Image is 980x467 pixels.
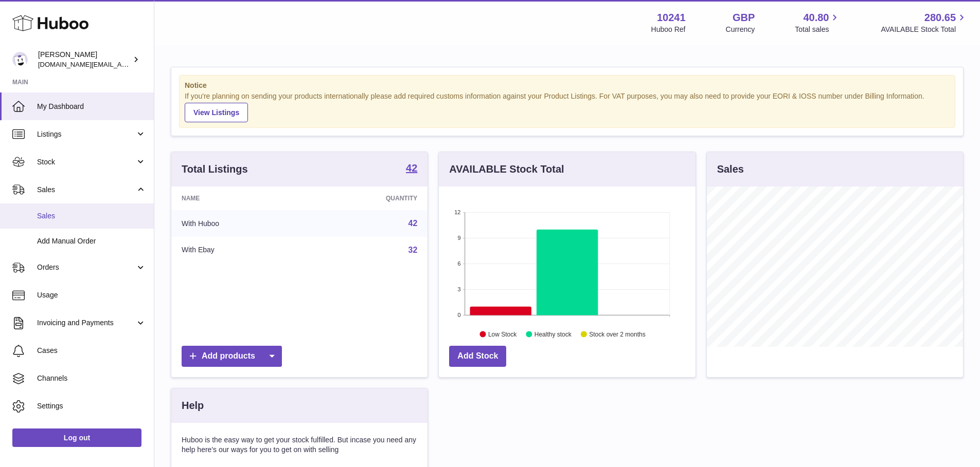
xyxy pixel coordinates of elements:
text: 3 [458,286,461,292]
a: View Listings [185,103,248,122]
strong: Notice [185,81,950,90]
text: 12 [455,209,461,215]
text: 0 [458,312,461,318]
div: Currency [726,25,755,34]
div: If you're planning on sending your products internationally please add required customs informati... [185,91,950,122]
span: Channels [37,373,146,383]
th: Quantity [307,186,427,210]
span: 280.65 [924,11,956,25]
span: My Dashboard [37,102,146,111]
div: [PERSON_NAME] [38,50,131,69]
a: 32 [408,246,418,254]
text: Healthy stock [534,330,572,338]
h3: AVAILABLE Stock Total [449,162,564,176]
a: Add products [182,346,282,367]
span: Usage [37,290,146,300]
div: Huboo Ref [651,25,686,34]
h3: Sales [717,162,744,176]
strong: GBP [733,11,755,25]
text: 6 [458,260,461,267]
a: 40.80 Total sales [795,11,841,34]
span: 40.80 [803,11,829,25]
span: Total sales [795,25,841,34]
td: With Huboo [171,210,307,237]
text: Stock over 2 months [590,330,646,338]
img: londonaquatics.online@gmail.com [12,52,28,67]
span: Stock [37,157,135,167]
a: 42 [406,163,417,175]
span: Sales [37,211,146,221]
a: 42 [408,219,418,228]
a: 280.65 AVAILABLE Stock Total [881,11,968,34]
span: [DOMAIN_NAME][EMAIL_ADDRESS][DOMAIN_NAME] [38,60,205,68]
h3: Total Listings [182,162,248,176]
span: Add Manual Order [37,236,146,246]
text: Low Stock [488,330,517,338]
span: Orders [37,263,135,272]
span: Sales [37,185,135,195]
td: With Ebay [171,237,307,264]
a: Log out [12,428,141,447]
span: Settings [37,401,146,411]
span: Invoicing and Payments [37,318,135,328]
text: 9 [458,235,461,241]
span: Listings [37,129,135,139]
p: Huboo is the easy way to get your stock fulfilled. But incase you need any help here's our ways f... [182,435,417,455]
span: AVAILABLE Stock Total [881,25,968,34]
strong: 10241 [657,11,686,25]
strong: 42 [406,163,417,173]
span: Cases [37,346,146,356]
a: Add Stock [449,346,506,367]
th: Name [171,186,307,210]
h3: Help [182,399,204,413]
